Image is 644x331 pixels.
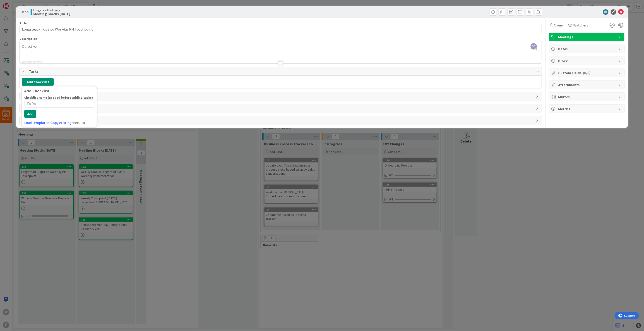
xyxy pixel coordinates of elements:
[19,9,28,15] span: ID
[558,34,616,40] span: Meetings
[19,21,27,25] label: Title
[29,105,533,111] span: Comments
[24,110,36,118] button: Add
[24,120,94,125] div: or checklist
[29,117,533,123] span: History
[558,82,616,88] span: Attachments
[10,1,21,6] span: Support
[583,71,591,75] span: ( 0/0 )
[558,58,616,64] span: Block
[24,120,47,125] a: Load template
[19,25,542,33] input: type card name here...
[24,95,93,100] label: Checklist Name (needed before adding tasks)
[51,120,72,125] a: Copy existing
[554,22,564,28] span: Owner
[558,106,616,112] span: Metrics
[558,70,616,76] span: Custom Fields
[33,12,70,16] b: Meeting Blocks [DATE]
[558,94,616,100] span: Mirrors
[29,69,533,74] span: Tasks
[558,46,616,52] span: Dates
[33,8,70,12] span: Longstead Holdings
[574,22,588,28] span: Watchers
[22,78,54,86] button: Add Checklist
[22,44,539,49] p: Objective:
[531,43,537,50] span: JC
[23,10,28,14] b: 156
[24,89,94,93] div: Add Checklist
[29,93,533,99] span: Links
[19,37,37,41] span: Description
